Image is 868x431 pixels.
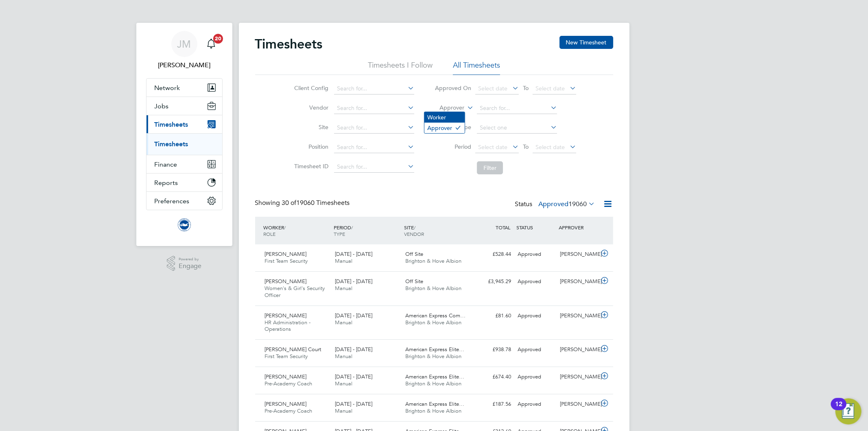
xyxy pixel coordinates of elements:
span: American Express Elite… [405,373,464,380]
span: 30 of [282,199,297,207]
span: First Team Security [265,353,308,360]
a: Go to home page [146,218,223,231]
div: [PERSON_NAME] [557,248,599,261]
label: Client Config [292,84,328,92]
li: Timesheets I Follow [368,60,433,75]
span: JM [177,39,191,49]
span: Off Site [405,278,423,285]
div: WORKER [262,220,332,241]
span: Brighton & Hove Albion [405,257,461,264]
div: Approved [515,275,557,288]
input: Search for... [334,142,414,153]
span: / [414,224,415,231]
span: American Express Elite… [405,346,464,353]
input: Search for... [334,83,414,95]
div: PERIOD [332,220,402,241]
div: 12 [835,404,842,415]
span: Women's & Girl's Security Officer [265,285,325,299]
div: STATUS [515,220,557,235]
span: Brighton & Hove Albion [405,353,461,360]
li: Approver [424,123,465,133]
div: [PERSON_NAME] [557,309,599,323]
span: Manual [335,285,352,292]
span: [PERSON_NAME] [265,373,307,380]
span: Brighton & Hove Albion [405,319,461,326]
span: HR Administration - Operations [265,319,311,333]
a: Powered byEngage [167,256,201,271]
span: / [284,224,286,231]
span: American Express Elite… [405,400,464,407]
div: Status [515,199,597,210]
button: Preferences [146,192,222,210]
div: APPROVER [557,220,599,235]
span: Engage [179,263,201,270]
span: [PERSON_NAME] [265,251,307,257]
span: 19060 Timesheets [282,199,350,207]
span: Brighton & Hove Albion [405,285,461,292]
button: Timesheets [146,115,222,133]
span: Manual [335,257,352,264]
nav: Main navigation [136,23,232,246]
div: Timesheets [146,133,222,155]
button: Reports [146,174,222,191]
div: £938.78 [472,343,515,356]
input: Search for... [477,103,557,114]
label: Timesheet ID [292,163,328,170]
input: Search for... [334,103,414,114]
span: VENDOR [404,231,424,237]
label: Period [435,143,471,150]
span: Manual [335,380,352,387]
button: New Timesheet [560,36,613,49]
div: SITE [402,220,472,241]
span: Select date [478,143,507,151]
label: Position [292,143,328,150]
span: Manual [335,407,352,414]
span: Timesheets [155,121,188,128]
input: Search for... [334,122,414,134]
img: brightonandhovealbion-logo-retina.png [178,218,191,231]
span: Select date [536,143,565,151]
span: / [351,224,353,231]
span: Off Site [405,251,423,257]
span: [DATE] - [DATE] [335,251,372,257]
input: Search for... [334,161,414,173]
span: Brighton & Hove Albion [405,407,461,414]
span: Pre-Academy Coach [265,407,313,414]
label: Site [292,123,328,131]
h2: Timesheets [255,36,323,52]
span: [PERSON_NAME] [265,278,307,285]
div: £674.40 [472,370,515,384]
label: Approver [428,104,464,112]
label: Vendor [292,104,328,111]
span: Manual [335,353,352,360]
span: Jo Morris [146,60,223,70]
div: Approved [515,398,557,411]
span: To [520,141,531,152]
span: Jobs [155,102,169,110]
span: TYPE [334,231,345,237]
div: Approved [515,343,557,356]
div: Showing [255,199,352,207]
div: [PERSON_NAME] [557,398,599,411]
span: [DATE] - [DATE] [335,278,372,285]
span: Reports [155,179,178,187]
span: To [520,83,531,93]
span: American Express Com… [405,312,466,319]
span: ROLE [264,231,276,237]
label: Approved [539,200,595,208]
a: 20 [203,31,219,57]
span: [DATE] - [DATE] [335,312,372,319]
button: Jobs [146,97,222,115]
span: [PERSON_NAME] [265,400,307,407]
a: Timesheets [155,140,188,148]
span: 20 [213,34,223,44]
div: £528.44 [472,248,515,261]
span: [DATE] - [DATE] [335,346,372,353]
div: £81.60 [472,309,515,323]
div: Approved [515,309,557,323]
span: Pre-Academy Coach [265,380,313,387]
div: [PERSON_NAME] [557,343,599,356]
span: First Team Security [265,257,308,264]
span: Powered by [179,256,201,263]
div: Approved [515,370,557,384]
